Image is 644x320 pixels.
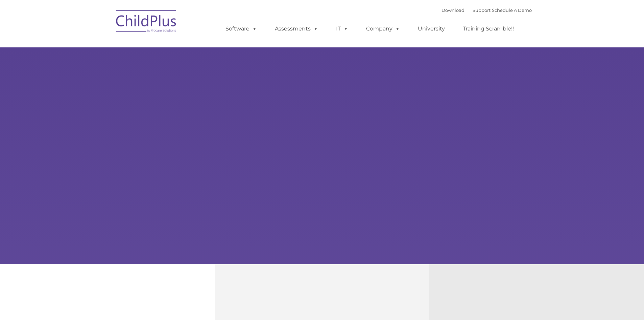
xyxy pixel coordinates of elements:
[456,22,521,36] a: Training Scramble!!
[329,22,355,36] a: IT
[219,22,264,36] a: Software
[442,7,464,13] a: Download
[492,7,532,13] a: Schedule A Demo
[442,7,532,13] font: |
[473,7,491,13] a: Support
[359,22,407,36] a: Company
[411,22,452,36] a: University
[268,22,325,36] a: Assessments
[113,5,180,39] img: ChildPlus by Procare Solutions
